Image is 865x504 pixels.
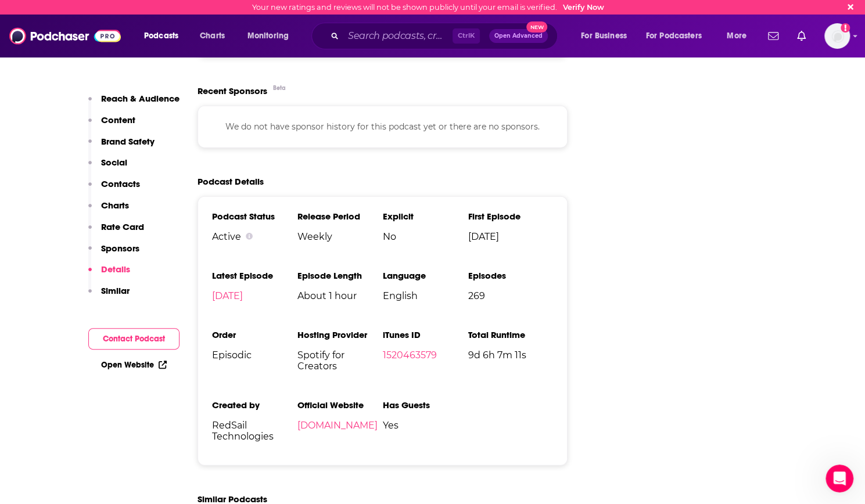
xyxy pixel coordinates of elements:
button: Contact Podcast [88,328,180,350]
button: open menu [136,27,193,45]
button: Sponsors [88,243,139,264]
svg: Email not verified [841,23,850,33]
p: Contacts [101,178,140,189]
h3: Official Website [297,399,382,411]
span: Podcasts [144,28,178,44]
button: Reach & Audience [88,93,180,114]
button: open menu [573,27,641,45]
h3: Episode Length [297,270,382,281]
span: 269 [468,290,553,301]
p: Details [101,264,130,275]
p: Reach & Audience [101,93,180,104]
span: Logged in as bria.marlowe [824,23,850,49]
span: Yes [382,420,468,431]
button: Charts [88,200,129,221]
button: open menu [638,27,719,45]
span: 9d 6h 7m 11s [468,350,553,361]
h3: First Episode [468,211,553,222]
div: Active [212,231,297,242]
p: Sponsors [101,243,139,254]
img: User Profile [824,23,850,49]
div: Beta [273,84,286,92]
span: Spotify for Creators [297,350,382,372]
div: Search podcasts, credits, & more... [322,23,569,49]
a: Charts [192,27,232,45]
span: No [382,231,468,242]
a: 1520463579 [382,350,436,361]
span: Weekly [297,231,382,242]
h3: iTunes ID [382,329,468,340]
p: We do not have sponsor history for this podcast yet or there are no sponsors. [212,120,554,133]
p: Content [101,114,135,125]
h3: Language [382,270,468,281]
span: English [382,290,468,301]
a: Verify Now [563,3,604,12]
input: Search podcasts, credits, & more... [343,27,453,45]
button: Brand Safety [88,136,155,157]
button: open menu [239,27,304,45]
img: Podchaser - Follow, Share and Rate Podcasts [9,25,121,47]
div: Your new ratings and reviews will not be shown publicly until your email is verified. [252,3,604,12]
span: More [727,28,746,44]
h3: Total Runtime [468,329,553,340]
h3: Release Period [297,211,382,222]
h3: Podcast Status [212,211,297,222]
button: Contacts [88,178,140,200]
h2: Podcast Details [198,176,264,187]
a: [DOMAIN_NAME] [297,420,377,431]
button: Similar [88,285,130,307]
button: Rate Card [88,221,144,243]
span: About 1 hour [297,290,382,301]
a: [DATE] [212,290,243,301]
h3: Has Guests [382,399,468,411]
span: Open Advanced [494,33,543,39]
h3: Latest Episode [212,270,297,281]
span: Charts [200,28,225,44]
iframe: Intercom live chat [825,465,853,492]
span: For Business [581,28,627,44]
span: Episodic [212,350,297,361]
h3: Created by [212,399,297,411]
span: Ctrl K [453,28,480,44]
span: For Podcasters [646,28,702,44]
button: Content [88,114,135,136]
button: Social [88,157,127,178]
a: Open Website [101,360,167,370]
a: Show notifications dropdown [763,26,783,46]
p: Social [101,157,127,168]
button: open menu [719,27,761,45]
p: Brand Safety [101,136,155,147]
h3: Explicit [382,211,468,222]
h3: Order [212,329,297,340]
span: [DATE] [468,231,553,242]
button: Open AdvancedNew [489,29,548,43]
span: RedSail Technologies [212,420,297,442]
p: Similar [101,285,130,296]
span: New [526,21,547,33]
p: Charts [101,200,129,211]
p: Rate Card [101,221,144,232]
button: Show profile menu [824,23,850,49]
span: Recent Sponsors [198,85,267,96]
a: Show notifications dropdown [792,26,810,46]
h3: Episodes [468,270,553,281]
button: Details [88,264,130,285]
h3: Hosting Provider [297,329,382,340]
span: Monitoring [247,28,289,44]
